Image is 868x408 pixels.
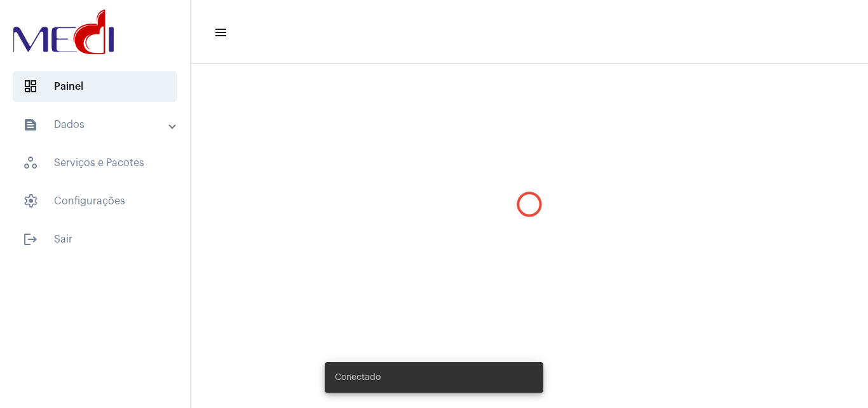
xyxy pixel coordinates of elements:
[23,155,38,171] span: sidenav icon
[23,117,170,132] mat-panel-title: Dados
[13,148,177,178] span: Serviços e Pacotes
[23,79,38,94] span: sidenav icon
[214,25,226,40] mat-icon: sidenav icon
[10,6,117,57] img: d3a1b5fa-500b-b90f-5a1c-719c20e9830b.png
[335,371,381,384] span: Conectado
[13,224,177,255] span: Sair
[23,117,38,132] mat-icon: sidenav icon
[23,193,38,209] span: sidenav icon
[13,71,177,102] span: Painel
[23,232,38,247] mat-icon: sidenav icon
[13,186,177,216] span: Configurações
[8,109,190,140] mat-expansion-panel-header: sidenav iconDados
